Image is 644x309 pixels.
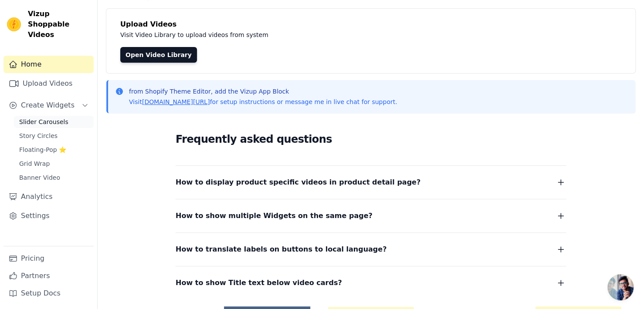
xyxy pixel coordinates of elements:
p: from Shopify Theme Editor, add the Vizup App Block [129,87,397,96]
a: Home [3,56,94,73]
a: Open chat [607,274,634,300]
a: Open Video Library [120,47,197,63]
span: Floating-Pop ⭐ [19,145,66,154]
img: Vizup [7,17,21,31]
span: How to show Title text below video cards? [176,277,342,289]
span: How to show multiple Widgets on the same page? [176,210,373,222]
h4: Upload Videos [120,19,621,30]
span: Vizup Shoppable Videos [28,9,90,40]
a: Analytics [3,188,94,205]
button: How to show multiple Widgets on the same page? [176,210,566,222]
p: Visit Video Library to upload videos from system [120,30,511,40]
a: Floating-Pop ⭐ [14,144,94,156]
span: Grid Wrap [19,159,50,168]
span: Banner Video [19,173,60,182]
span: Story Circles [19,131,58,140]
a: Settings [3,207,94,225]
a: Banner Video [14,171,94,184]
a: Slider Carousels [14,116,94,128]
span: Slider Carousels [19,118,68,126]
a: Grid Wrap [14,158,94,170]
span: How to translate labels on buttons to local language? [176,243,386,255]
button: How to show Title text below video cards? [176,277,566,289]
span: Create Widgets [21,100,75,111]
a: [DOMAIN_NAME][URL] [142,98,210,105]
p: Visit for setup instructions or message me in live chat for support. [129,97,397,106]
a: Story Circles [14,130,94,142]
h2: Frequently asked questions [176,131,566,148]
a: Partners [3,267,94,285]
button: How to translate labels on buttons to local language? [176,243,566,255]
button: How to display product specific videos in product detail page? [176,176,566,188]
a: Upload Videos [3,75,94,92]
a: Pricing [3,250,94,267]
a: Setup Docs [3,285,94,302]
span: How to display product specific videos in product detail page? [176,176,420,188]
button: Create Widgets [3,97,94,114]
